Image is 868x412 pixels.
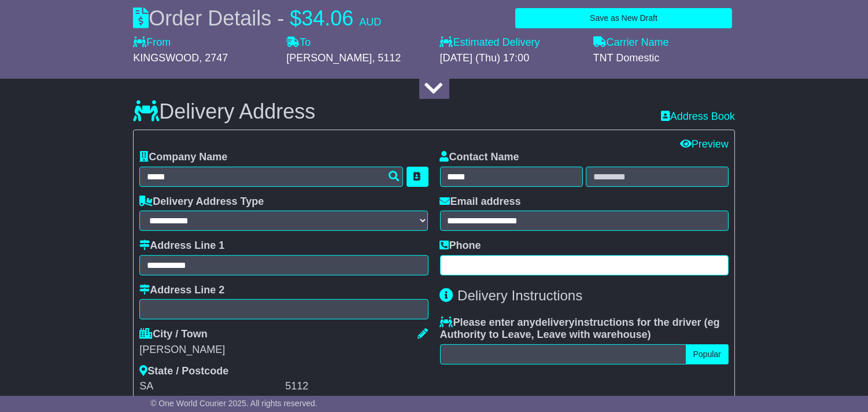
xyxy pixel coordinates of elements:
label: Carrier Name [593,36,669,49]
span: [PERSON_NAME] [286,52,372,64]
label: To [286,36,311,49]
span: © One World Courier 2025. All rights reserved. [150,399,317,408]
h3: Delivery Address [133,100,315,123]
a: Address Book [661,111,735,122]
label: Contact Name [440,151,519,164]
label: Phone [440,240,481,252]
label: Email address [440,196,521,208]
div: 5112 [285,380,428,393]
span: , 2747 [199,52,228,64]
div: SA [139,380,282,393]
div: TNT Domestic [593,52,735,65]
button: Popular [686,344,729,365]
span: $ [290,6,301,30]
button: Save as New Draft [515,8,732,28]
a: Preview [680,138,729,150]
label: Delivery Address Type [139,196,264,208]
label: From [133,36,171,49]
span: KINGSWOOD [133,52,199,64]
label: Please enter any instructions for the driver ( ) [440,317,729,341]
span: Delivery Instructions [457,288,582,303]
span: , 5112 [372,52,401,64]
label: State / Postcode [139,365,228,378]
label: City / Town [139,328,208,341]
span: delivery [535,317,575,328]
label: Address Line 1 [139,240,224,252]
span: 34.06 [301,6,353,30]
label: Company Name [139,151,227,164]
span: AUD [359,16,381,28]
label: Address Line 2 [139,284,224,297]
span: eg Authority to Leave, Leave with warehouse [440,317,720,341]
div: [DATE] (Thu) 17:00 [439,52,581,65]
label: Estimated Delivery [439,36,581,49]
div: Order Details - [133,6,381,31]
div: [PERSON_NAME] [139,344,428,356]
